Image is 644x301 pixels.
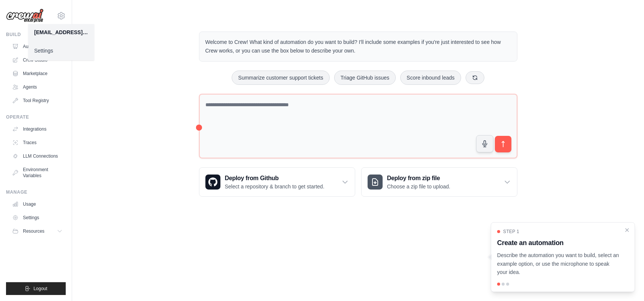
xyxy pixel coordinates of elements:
a: Agents [9,81,66,93]
a: Settings [9,212,66,224]
a: Traces [9,137,66,149]
img: Logo [6,9,44,23]
h3: Deploy from Github [225,174,324,183]
a: Integrations [9,123,66,135]
span: Step 1 [503,229,519,235]
div: Manage [6,189,66,195]
div: Operate [6,114,66,120]
a: Marketplace [9,68,66,80]
p: Describe the automation you want to build, select an example option, or use the microphone to spe... [497,251,620,277]
button: Close walkthrough [624,227,630,233]
button: Resources [9,225,66,237]
a: Crew Studio [9,54,66,66]
h3: Deploy from zip file [387,174,451,183]
iframe: Chat Widget [606,265,644,301]
a: Settings [28,44,94,57]
div: Build [6,32,66,38]
a: Tool Registry [9,95,66,107]
a: LLM Connections [9,150,66,162]
button: Score inbound leads [400,71,461,85]
h3: Create an automation [497,238,620,248]
div: [EMAIL_ADDRESS][DOMAIN_NAME] [34,29,88,36]
span: Resources [23,228,44,234]
p: Choose a zip file to upload. [387,183,451,190]
p: Select a repository & branch to get started. [225,183,324,190]
a: Automations [9,41,66,53]
span: Logout [33,286,47,292]
button: Summarize customer support tickets [232,71,329,85]
a: Usage [9,198,66,210]
button: Logout [6,282,66,295]
button: Triage GitHub issues [334,71,396,85]
p: Welcome to Crew! What kind of automation do you want to build? I'll include some examples if you'... [205,38,511,55]
a: Environment Variables [9,164,66,182]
